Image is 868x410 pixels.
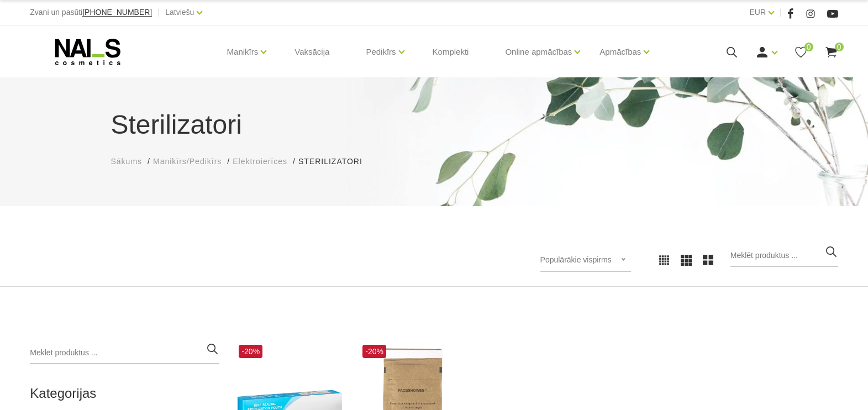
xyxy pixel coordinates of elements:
[286,25,338,78] a: Vaksācija
[298,156,373,167] li: Sterilizatori
[153,156,222,167] a: Manikīrs/Pedikīrs
[82,8,152,17] a: [PHONE_NUMBER]
[794,45,808,59] a: 0
[505,30,572,74] a: Online apmācības
[540,255,612,264] span: Populārākie vispirms
[233,156,287,167] a: Elektroierīces
[82,8,152,17] span: [PHONE_NUMBER]
[233,157,287,166] span: Elektroierīces
[165,6,194,19] a: Latviešu
[111,105,757,145] h1: Sterilizatori
[780,6,782,19] span: |
[730,245,838,267] input: Meklēt produktus ...
[239,345,262,358] span: -20%
[824,45,838,59] a: 0
[30,386,219,401] h2: Kategorijas
[111,156,143,167] a: Sākums
[599,30,641,74] a: Apmācības
[157,6,160,19] span: |
[424,25,478,78] a: Komplekti
[30,342,219,364] input: Meklēt produktus ...
[366,30,396,74] a: Pedikīrs
[750,6,766,19] a: EUR
[362,345,386,358] span: -20%
[227,30,259,74] a: Manikīrs
[804,43,813,51] span: 0
[30,6,152,19] div: Zvani un pasūti
[835,43,844,51] span: 0
[153,157,222,166] span: Manikīrs/Pedikīrs
[111,157,143,166] span: Sākums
